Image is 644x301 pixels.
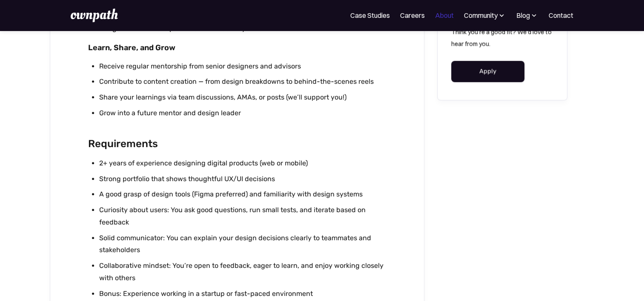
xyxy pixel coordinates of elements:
[451,61,525,82] a: Apply
[99,260,386,284] li: Collaborative mindset: You’re open to feedback, eager to learn, and enjoy working closely with ot...
[464,10,498,20] div: Community
[88,136,386,152] h2: Requirements
[99,232,386,257] li: Solid communicator: You can explain your design decisions clearly to teammates and stakeholders
[99,76,386,88] li: Contribute to content creation — from design breakdowns to behind-the-scenes reels
[516,10,530,20] div: Blog
[350,10,390,20] a: Case Studies
[400,10,425,20] a: Careers
[88,43,175,52] strong: Learn, Share, and Grow
[99,91,386,104] li: Share your learnings via team discussions, AMAs, or posts (we’ll support you!)
[99,204,386,229] li: Curiosity about users: You ask good questions, run small tests, and iterate based on feedback
[549,10,573,20] a: Contact
[435,10,454,20] a: About
[99,60,386,73] li: Receive regular mentorship from senior designers and advisors
[516,10,538,20] div: Blog
[99,288,386,300] li: Bonus: Experience working in a startup or fast-paced environment
[99,157,386,170] li: 2+ years of experience designing digital products (web or mobile)
[99,107,386,119] li: Grow into a future mentor and design leader
[451,26,553,50] p: Think you're a good fit? We'd love to hear from you.
[464,10,506,20] div: Community
[99,173,386,185] li: Strong portfolio that shows thoughtful UX/UI decisions
[99,188,386,201] li: A good grasp of design tools (Figma preferred) and familiarity with design systems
